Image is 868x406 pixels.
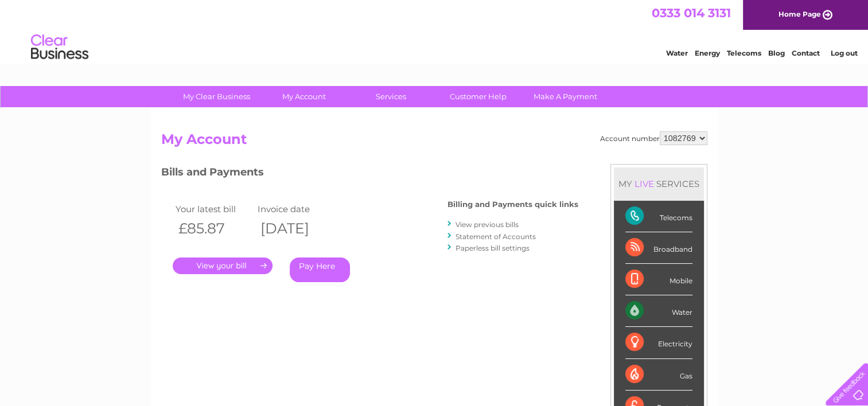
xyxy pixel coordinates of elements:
[518,86,613,107] a: Make A Payment
[164,6,706,56] div: Clear Business is a trading name of Verastar Limited (registered in [GEOGRAPHIC_DATA] No. 3667643...
[456,244,530,252] a: Paperless bill settings
[792,49,820,57] a: Contact
[256,86,351,107] a: My Account
[600,131,707,145] div: Account number
[727,49,761,57] a: Telecoms
[169,86,264,107] a: My Clear Business
[625,295,692,327] div: Water
[614,167,704,200] div: MY SERVICES
[632,178,656,189] div: LIVE
[625,359,692,391] div: Gas
[695,49,720,57] a: Energy
[456,232,536,241] a: Statement of Accounts
[344,86,438,107] a: Services
[173,217,255,240] th: £85.87
[625,201,692,232] div: Telecoms
[173,257,273,274] a: .
[625,327,692,358] div: Electricity
[30,30,89,65] img: logo.png
[161,131,707,153] h2: My Account
[431,86,526,107] a: Customer Help
[666,49,688,57] a: Water
[255,217,337,240] th: [DATE]
[173,201,255,217] td: Your latest bill
[768,49,785,57] a: Blog
[290,257,350,282] a: Pay Here
[255,201,337,217] td: Invoice date
[625,264,692,295] div: Mobile
[830,49,857,57] a: Log out
[447,200,578,209] h4: Billing and Payments quick links
[161,164,578,184] h3: Bills and Payments
[625,232,692,264] div: Broadband
[456,220,519,229] a: View previous bills
[652,6,731,20] a: 0333 014 3131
